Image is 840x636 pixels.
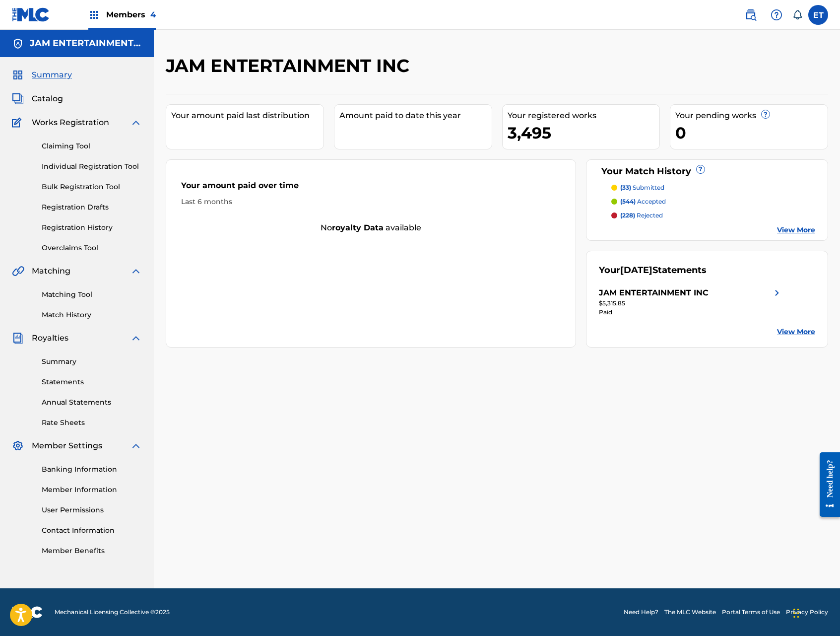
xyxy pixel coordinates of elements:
[12,117,25,129] img: Works Registration
[88,9,100,21] img: Top Rightsholders
[620,184,631,191] span: (33)
[42,182,142,192] a: Bulk Registration Tool
[166,55,414,77] h2: JAM ENTERTAINMENT INC
[722,608,780,617] a: Portal Terms of Use
[508,110,660,122] div: Your registered works
[675,122,828,144] div: 0
[42,418,142,428] a: Rate Sheets
[171,110,323,122] div: Your amount paid last distribution
[32,93,63,105] span: Catalog
[508,122,660,144] div: 3,495
[599,299,783,308] div: $5,315.85
[790,588,840,636] iframe: Chat Widget
[675,110,828,122] div: Your pending works
[42,243,142,253] a: Overclaims Tool
[767,5,786,25] div: Help
[32,69,72,81] span: Summary
[332,223,384,232] strong: royalty data
[42,397,142,408] a: Annual Statements
[42,525,142,536] a: Contact Information
[611,183,815,192] a: (33) submitted
[32,332,68,344] span: Royalties
[812,444,840,524] iframe: Resource Center
[12,38,24,50] img: Accounts
[599,264,707,277] div: Your Statements
[42,546,142,556] a: Member Benefits
[42,377,142,387] a: Statements
[130,117,142,129] img: expand
[12,265,24,277] img: Matching
[166,222,576,234] div: No available
[624,608,658,617] a: Need Help?
[697,165,705,173] span: ?
[12,7,50,22] img: MLC Logo
[130,265,142,277] img: expand
[599,308,783,317] div: Paid
[42,464,142,475] a: Banking Information
[599,287,783,317] a: JAM ENTERTAINMENT INCright chevron icon$5,315.85Paid
[12,440,24,452] img: Member Settings
[42,222,142,233] a: Registration History
[771,9,782,21] img: help
[777,225,815,235] a: View More
[762,110,770,118] span: ?
[664,608,716,617] a: The MLC Website
[32,117,109,129] span: Works Registration
[130,332,142,344] img: expand
[620,198,636,205] span: (544)
[620,212,635,219] span: (228)
[42,310,142,320] a: Match History
[777,327,815,337] a: View More
[150,10,156,19] span: 4
[12,606,43,618] img: logo
[620,197,666,206] p: accepted
[42,289,142,300] a: Matching Tool
[599,287,709,299] div: JAM ENTERTAINMENT INC
[12,69,24,81] img: Summary
[12,69,72,81] a: SummarySummary
[30,38,142,49] h5: JAM ENTERTAINMENT INC
[339,110,492,122] div: Amount paid to date this year
[130,440,142,452] img: expand
[771,287,783,299] img: right chevron icon
[741,5,761,25] a: Public Search
[808,5,828,25] div: User Menu
[786,608,828,617] a: Privacy Policy
[12,93,24,105] img: Catalog
[599,165,815,178] div: Your Match History
[55,608,170,617] span: Mechanical Licensing Collective © 2025
[745,9,757,21] img: search
[12,93,63,105] a: CatalogCatalog
[42,356,142,367] a: Summary
[32,440,102,452] span: Member Settings
[181,197,561,207] div: Last 6 months
[620,211,663,220] p: rejected
[792,10,802,20] div: Notifications
[620,183,664,192] p: submitted
[42,161,142,172] a: Individual Registration Tool
[42,202,142,212] a: Registration Drafts
[611,211,815,220] a: (228) rejected
[12,332,24,344] img: Royalties
[181,180,561,197] div: Your amount paid over time
[611,197,815,206] a: (544) accepted
[42,485,142,495] a: Member Information
[42,505,142,515] a: User Permissions
[32,265,70,277] span: Matching
[620,265,652,276] span: [DATE]
[106,9,156,20] span: Members
[42,141,142,151] a: Claiming Tool
[793,598,799,628] div: Drag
